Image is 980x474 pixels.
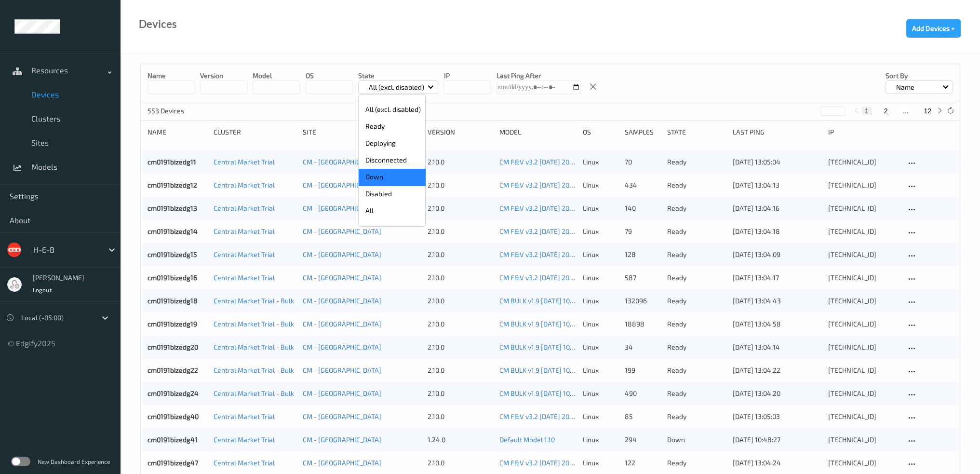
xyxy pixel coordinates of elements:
[583,412,618,421] p: linux
[428,296,493,306] div: 2.10.0
[733,412,821,421] div: [DATE] 13:05:03
[733,435,821,445] div: [DATE] 10:48:27
[213,389,294,397] a: Central Market Trial - Bulk
[213,273,274,282] a: Central Market Trial
[303,181,381,189] a: CM - [GEOGRAPHIC_DATA]
[828,180,899,190] div: [TECHNICAL_ID]
[828,250,899,259] div: [TECHNICAL_ID]
[148,435,198,444] a: cm0191bizedg41
[200,71,247,81] p: version
[359,186,425,203] p: Disabled
[213,343,294,351] a: Central Market Trial - Bulk
[625,366,660,375] div: 199
[625,389,660,398] div: 490
[303,366,381,374] a: CM - [GEOGRAPHIC_DATA]
[828,203,899,213] div: [TECHNICAL_ID]
[428,250,493,259] div: 2.10.0
[828,273,899,283] div: [TECHNICAL_ID]
[365,82,428,92] p: All (excl. disabled)
[667,366,726,375] p: ready
[148,412,199,420] a: cm0191bizedg40
[148,366,198,374] a: cm0191bizedg22
[443,71,491,81] p: IP
[667,157,726,167] p: ready
[828,366,899,375] div: [TECHNICAL_ID]
[733,366,821,375] div: [DATE] 13:04:22
[583,366,618,375] p: linux
[213,320,294,328] a: Central Market Trial - Bulk
[428,389,493,398] div: 2.10.0
[303,227,381,235] a: CM - [GEOGRAPHIC_DATA]
[213,435,274,444] a: Central Market Trial
[148,389,199,397] a: cm0191bizedg24
[625,227,660,236] div: 79
[733,180,821,190] div: [DATE] 13:04:13
[583,273,618,283] p: linux
[213,459,274,467] a: Central Market Trial
[667,342,726,352] p: ready
[359,169,425,186] p: Down
[359,101,425,118] p: All (excl. disabled)
[733,296,821,306] div: [DATE] 13:04:43
[667,296,726,306] p: ready
[359,135,425,152] p: Deploying
[733,227,821,236] div: [DATE] 13:04:18
[499,435,555,444] a: Default Model 1.10
[583,157,618,167] p: linux
[667,389,726,398] p: ready
[499,459,611,467] a: CM F&V v3.2 [DATE] 20:30 Auto Save
[625,157,660,167] div: 70
[733,273,821,283] div: [DATE] 13:04:17
[148,127,206,137] div: Name
[303,158,381,166] a: CM - [GEOGRAPHIC_DATA]
[828,127,899,137] div: ip
[733,203,821,213] div: [DATE] 13:04:16
[148,250,197,258] a: cm0191bizedg15
[428,319,493,329] div: 2.10.0
[428,227,493,236] div: 2.10.0
[893,82,918,92] p: Name
[148,343,198,351] a: cm0191bizedg20
[625,203,660,213] div: 140
[428,273,493,283] div: 2.10.0
[828,227,899,236] div: [TECHNICAL_ID]
[497,71,581,81] p: Last Ping After
[213,158,274,166] a: Central Market Trial
[499,366,610,374] a: CM BULK v1.9 [DATE] 10:10 Auto Save
[499,297,610,305] a: CM BULK v1.9 [DATE] 10:10 Auto Save
[733,389,821,398] div: [DATE] 13:04:20
[428,180,493,190] div: 2.10.0
[499,204,611,212] a: CM F&V v3.2 [DATE] 20:30 Auto Save
[303,343,381,351] a: CM - [GEOGRAPHIC_DATA]
[733,127,821,137] div: Last Ping
[303,412,381,420] a: CM - [GEOGRAPHIC_DATA]
[139,19,177,29] div: Devices
[625,127,660,137] div: Samples
[828,458,899,468] div: [TECHNICAL_ID]
[583,180,618,190] p: linux
[733,319,821,329] div: [DATE] 13:04:58
[428,342,493,352] div: 2.10.0
[583,435,618,445] p: linux
[148,158,196,166] a: cm0191bizedg11
[625,435,660,445] div: 294
[359,203,425,219] p: All
[499,273,611,282] a: CM F&V v3.2 [DATE] 20:30 Auto Save
[303,273,381,282] a: CM - [GEOGRAPHIC_DATA]
[303,127,421,137] div: Site
[583,203,618,213] p: linux
[499,227,611,235] a: CM F&V v3.2 [DATE] 20:30 Auto Save
[583,342,618,352] p: linux
[253,71,300,81] p: model
[303,204,381,212] a: CM - [GEOGRAPHIC_DATA]
[499,320,610,328] a: CM BULK v1.9 [DATE] 10:10 Auto Save
[213,250,274,258] a: Central Market Trial
[303,459,381,467] a: CM - [GEOGRAPHIC_DATA]
[148,297,198,305] a: cm0191bizedg18
[213,297,294,305] a: Central Market Trial - Bulk
[886,71,953,81] p: Sort by
[733,157,821,167] div: [DATE] 13:05:04
[828,389,899,398] div: [TECHNICAL_ID]
[625,458,660,468] div: 122
[303,250,381,258] a: CM - [GEOGRAPHIC_DATA]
